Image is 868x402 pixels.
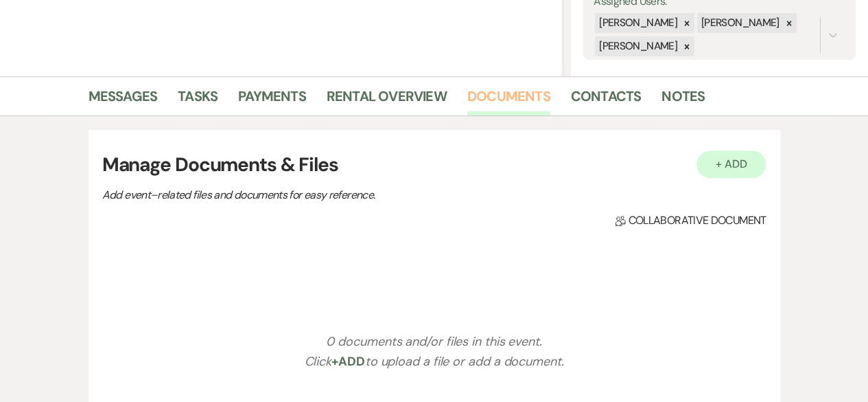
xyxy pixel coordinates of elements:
[571,85,642,115] a: Contacts
[326,332,542,352] p: 0 documents and/or files in this event.
[178,85,218,115] a: Tasks
[467,85,550,115] a: Documents
[615,212,766,229] span: Collaborative document
[89,85,158,115] a: Messages
[696,150,766,178] button: + Add
[102,186,583,204] p: Add event–related files and documents for easy reference.
[102,150,766,179] h3: Manage Documents & Files
[331,353,365,370] span: +Add
[238,85,306,115] a: Payments
[304,352,563,372] p: Click to upload a file or add a document.
[595,36,679,56] div: [PERSON_NAME]
[697,13,782,33] div: [PERSON_NAME]
[661,85,705,115] a: Notes
[595,13,679,33] div: [PERSON_NAME]
[327,85,447,115] a: Rental Overview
